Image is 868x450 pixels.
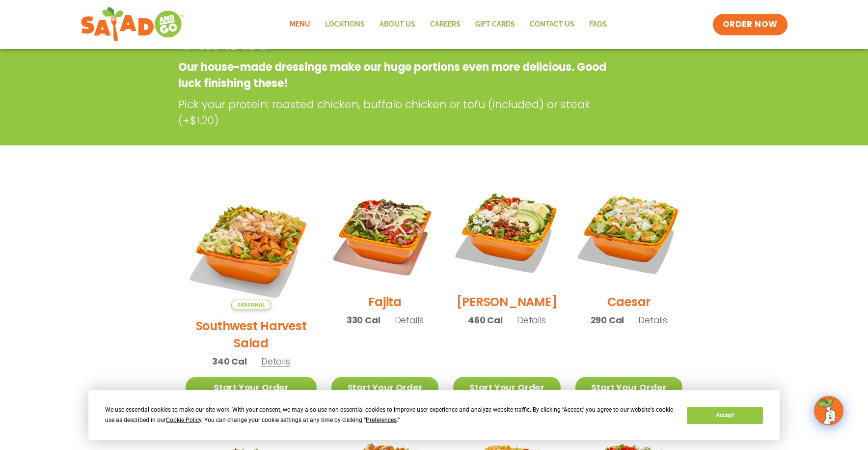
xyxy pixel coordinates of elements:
a: Contact Us [522,13,582,36]
button: Accept [687,407,762,424]
span: Details [395,314,424,326]
a: Start Your Order [575,377,682,398]
a: Start Your Order [453,377,560,398]
span: Details [517,314,546,326]
a: Start Your Order [331,377,438,398]
h2: Southwest Harvest Salad [186,317,317,352]
p: Our house-made dressings make our huge portions even more delicious. Good luck finishing these! [178,59,611,91]
a: ORDER NOW [713,14,787,35]
span: Details [638,314,667,326]
img: Product photo for Fajita Salad [331,179,438,286]
h2: Fajita [368,293,402,310]
img: Product photo for Cobb Salad [453,179,560,286]
h2: Caesar [607,293,651,310]
span: Preferences [366,417,397,423]
a: FAQs [582,13,614,36]
a: About Us [372,13,423,36]
span: 340 Cal [212,355,247,368]
a: Menu [282,13,318,36]
div: Cookie Consent Prompt [88,390,780,440]
img: new-SAG-logo-768×292 [81,5,184,44]
span: Cookie Policy [166,417,201,423]
span: 460 Cal [468,313,503,327]
a: GIFT CARDS [468,13,522,36]
a: Careers [423,13,468,36]
span: Details [261,355,290,367]
nav: Menu [282,13,614,36]
span: 330 Cal [347,313,380,327]
img: Product photo for Southwest Harvest Salad [186,179,317,310]
h2: [PERSON_NAME] [457,293,558,310]
p: Pick your protein: roasted chicken, buffalo chicken or tofu (included) or steak (+$1.20) [178,96,615,129]
span: 290 Cal [591,313,624,327]
span: Seasonal [231,300,271,310]
img: Product photo for Caesar Salad [575,179,682,286]
a: Locations [318,13,372,36]
a: Start Your Order [186,377,317,398]
span: ORDER NOW [723,19,778,30]
img: wpChatIcon [815,397,842,424]
div: We use essential cookies to make our site work. With your consent, we may also use non-essential ... [105,405,675,425]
